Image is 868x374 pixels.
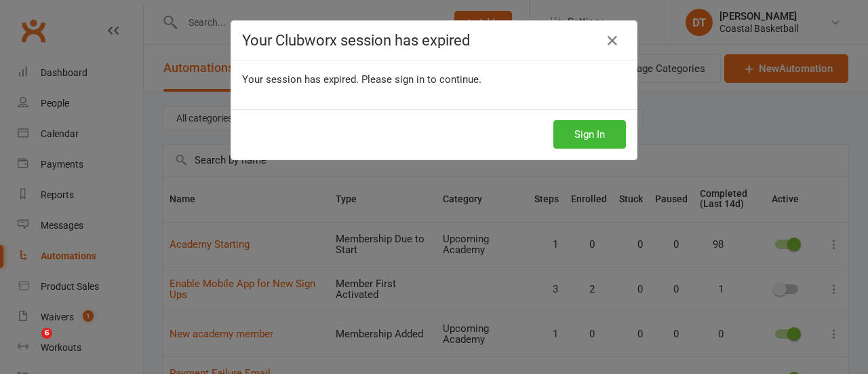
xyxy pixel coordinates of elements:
a: Close [601,30,623,52]
span: 6 [41,328,52,339]
h4: Your Clubworx session has expired [242,32,626,49]
span: Your session has expired. Please sign in to continue. [242,73,481,86]
button: Sign In [553,120,626,149]
iframe: Intercom live chat [14,328,46,360]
